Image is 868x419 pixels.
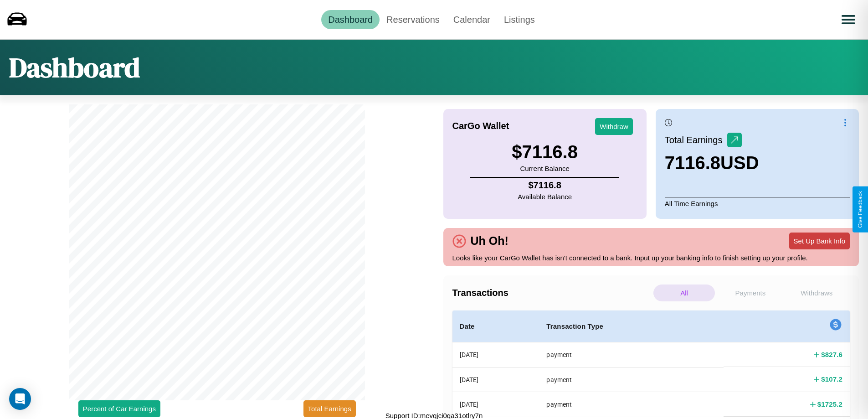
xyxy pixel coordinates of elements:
button: Total Earnings [303,400,356,417]
h4: $ 827.6 [821,350,842,359]
h4: Date [460,321,532,332]
p: Withdraws [786,285,847,301]
h4: $ 1725.2 [817,399,842,409]
div: Give Feedback [857,191,863,228]
a: Reservations [380,10,447,29]
th: payment [539,342,724,367]
div: Open Intercom Messenger [9,388,31,410]
p: Current Balance [512,162,578,175]
th: payment [539,367,724,392]
th: [DATE] [452,367,539,392]
h1: Dashboard [9,49,140,86]
p: Available Balance [518,191,572,203]
th: [DATE] [452,392,539,417]
h3: $ 7116.8 [512,142,578,162]
th: [DATE] [452,342,539,367]
button: Open menu [836,7,861,32]
h4: $ 107.2 [821,374,842,384]
h4: CarGo Wallet [452,121,509,131]
p: Looks like your CarGo Wallet has isn't connected to a bank. Input up your banking info to finish ... [452,252,850,264]
h4: $ 7116.8 [518,180,572,191]
p: All [653,285,715,301]
p: Payments [719,285,781,301]
button: Withdraw [595,118,633,135]
a: Listings [497,10,542,29]
th: payment [539,392,724,417]
p: Total Earnings [665,132,727,148]
h4: Uh Oh! [466,234,513,248]
h3: 7116.8 USD [665,153,759,173]
h4: Transaction Type [546,321,716,332]
button: Percent of Car Earnings [78,400,160,417]
h4: Transactions [452,288,651,298]
button: Set Up Bank Info [789,233,850,249]
a: Dashboard [321,10,380,29]
a: Calendar [447,10,497,29]
p: All Time Earnings [665,197,850,210]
